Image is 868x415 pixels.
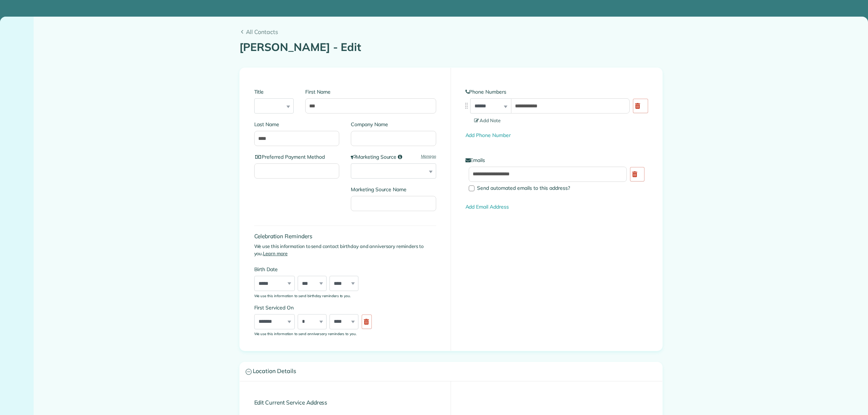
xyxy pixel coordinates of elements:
span: All Contacts [246,27,663,36]
label: Birth Date [254,266,375,273]
img: drag_indicator-119b368615184ecde3eda3c64c821f6cf29d3e2b97b89ee44bc31753036683e5.png [463,102,470,110]
span: Add Note [474,117,501,123]
a: Add Email Address [465,204,509,210]
sub: We use this information to send birthday reminders to you. [254,294,351,298]
label: Phone Numbers [465,88,648,95]
label: First Serviced On [254,304,375,311]
sub: We use this information to send anniversary reminders to you. [254,331,357,336]
h4: Celebration Reminders [254,233,436,239]
a: Learn more [263,251,288,256]
a: Add Phone Number [465,132,511,138]
h1: [PERSON_NAME] - Edit [239,41,663,53]
a: Location Details [240,362,662,381]
label: Last Name [254,121,340,128]
label: Title [254,88,294,95]
label: Marketing Source [351,153,436,161]
label: First Name [305,88,436,95]
a: Manage [421,153,436,159]
span: Send automated emails to this address? [477,185,570,191]
label: Emails [465,157,648,164]
h4: Edit Current Service Address [254,399,436,406]
label: Marketing Source Name [351,186,436,193]
p: We use this information to send contact birthday and anniversary reminders to you. [254,243,436,257]
a: All Contacts [239,27,663,36]
label: Company Name [351,121,436,128]
label: Preferred Payment Method [254,153,340,161]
